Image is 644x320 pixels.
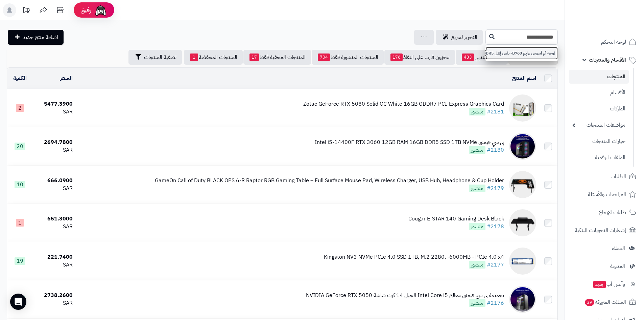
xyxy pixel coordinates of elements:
[462,54,474,61] span: 433
[36,100,73,108] div: 5477.3900
[569,276,640,292] a: وآتس آبجديد
[16,104,24,112] span: 2
[36,215,73,223] div: 651.3000
[94,3,108,17] img: ai-face.png
[569,134,629,149] a: خيارات المنتجات
[610,261,625,271] span: المدونة
[303,100,504,108] div: Zotac GeForce RTX 5080 Solid OC White 16GB GDDR7 PCI-Express Graphics Card
[612,243,625,253] span: العملاء
[436,30,483,45] a: التحرير لسريع
[23,33,58,41] span: اضافة منتج جديد
[243,50,311,65] a: المنتجات المخفية فقط17
[485,47,558,60] a: لوحة أم أسوس برايم B760- بلس إنتل ASUS B760 LGA 1700 ATX-DDR5
[8,30,64,45] a: اضافة منتج جديد
[569,85,629,100] a: الأقسام
[569,204,640,220] a: طلبات الإرجاع
[306,292,504,299] div: تجميعة بي سي قيمنق معالج Intel Core i5 الجيل 14 كرت شاشة NVIDIA GeForce RTX 5050
[15,257,25,265] span: 19
[487,184,504,192] a: #2179
[469,146,485,154] span: منشور
[569,150,629,165] a: الملفات الرقمية
[585,299,594,306] span: 39
[487,299,504,307] a: #2176
[593,279,625,289] span: وآتس آب
[569,102,629,116] a: الماركات
[569,222,640,238] a: إشعارات التحويلات البنكية
[509,209,536,236] img: Cougar E-STAR 140 Gaming Desk Black
[509,286,536,313] img: تجميعة بي سي قيمنق معالج Intel Core i5 الجيل 14 كرت شاشة NVIDIA GeForce RTX 5050
[512,74,536,82] a: اسم المنتج
[569,168,640,185] a: الطلبات
[15,181,25,188] span: 10
[509,133,536,160] img: بي سي قيمنق Intel i5-14400F RTX 3060 12GB RAM 16GB DDR5 SSD 1TB NVMe
[601,37,626,47] span: لوحة التحكم
[509,94,536,122] img: Zotac GeForce RTX 5080 Solid OC White 16GB GDDR7 PCI-Express Graphics Card
[509,171,536,198] img: GameOn Call of Duty BLACK OPS 6-R Raptor RGB Gaming Table – Full Surface Mouse Pad, Wireless Char...
[487,261,504,269] a: #2177
[569,118,629,132] a: مواصفات المنتجات
[36,292,73,299] div: 2738.2600
[569,258,640,274] a: المدونة
[469,108,485,115] span: منشور
[36,138,73,146] div: 2694.7800
[384,50,455,65] a: مخزون قارب على النفاذ176
[315,138,504,146] div: بي سي قيمنق Intel i5-14400F RTX 3060 12GB RAM 16GB DDR5 SSD 1TB NVMe
[569,70,629,84] a: المنتجات
[569,186,640,202] a: المراجعات والأسئلة
[13,74,27,82] a: الكمية
[36,299,73,307] div: SAR
[184,50,243,65] a: المنتجات المخفضة1
[36,261,73,269] div: SAR
[318,54,330,61] span: 704
[36,185,73,192] div: SAR
[80,6,91,14] span: رفيق
[569,294,640,310] a: السلات المتروكة39
[249,54,259,61] span: 17
[509,248,536,275] img: Kingston NV3 NVMe PCIe 4.0 SSD 1TB, M.2 2280, -6000MB - PCIe 4.0 x4
[569,34,640,50] a: لوحة التحكم
[593,281,606,288] span: جديد
[588,190,626,199] span: المراجعات والأسئلة
[144,53,176,61] span: تصفية المنتجات
[589,55,626,65] span: الأقسام والمنتجات
[469,223,485,230] span: منشور
[487,108,504,116] a: #2181
[451,33,477,41] span: التحرير لسريع
[487,222,504,231] a: #2178
[15,143,25,150] span: 20
[36,177,73,185] div: 666.0900
[569,240,640,256] a: العملاء
[36,108,73,116] div: SAR
[469,299,485,307] span: منشور
[155,177,504,185] div: GameOn Call of Duty BLACK OPS 6-R Raptor RGB Gaming Table – Full Surface Mouse Pad, Wireless Char...
[36,146,73,154] div: SAR
[408,215,504,223] div: Cougar E-STAR 140 Gaming Desk Black
[60,74,73,82] a: السعر
[16,219,24,227] span: 1
[575,226,626,235] span: إشعارات التحويلات البنكية
[128,50,182,65] button: تصفية المنتجات
[312,50,384,65] a: المنتجات المنشورة فقط704
[469,185,485,192] span: منشور
[611,172,626,181] span: الطلبات
[36,253,73,261] div: 221.7400
[469,261,485,269] span: منشور
[18,3,35,19] a: تحديثات المنصة
[324,253,504,261] div: Kingston NV3 NVMe PCIe 4.0 SSD 1TB, M.2 2280, -6000MB - PCIe 4.0 x4
[190,54,198,61] span: 1
[456,50,508,65] a: مخزون منتهي433
[487,146,504,154] a: #2180
[599,208,626,217] span: طلبات الإرجاع
[10,294,26,310] div: Open Intercom Messenger
[36,223,73,231] div: SAR
[390,54,403,61] span: 176
[584,297,626,307] span: السلات المتروكة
